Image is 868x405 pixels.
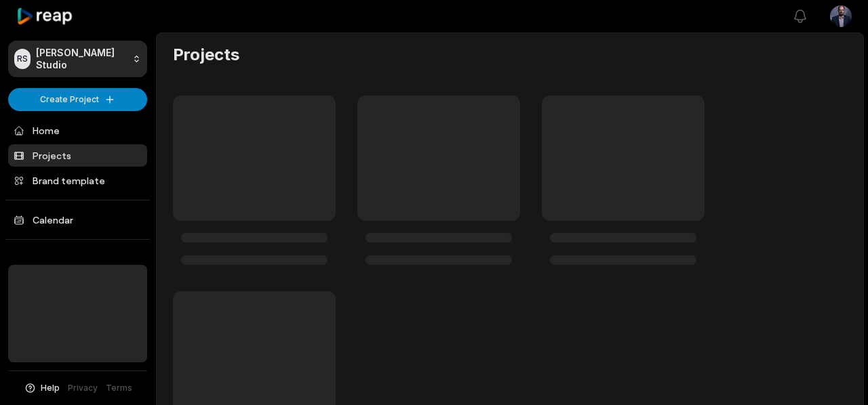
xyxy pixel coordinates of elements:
[14,49,31,69] div: RS
[8,144,147,167] a: Projects
[36,47,127,71] p: [PERSON_NAME] Studio
[8,169,147,192] a: Brand template
[8,119,147,142] a: Home
[8,88,147,111] button: Create Project
[173,44,239,66] h2: Projects
[106,382,132,394] a: Terms
[41,382,60,394] span: Help
[24,382,60,394] button: Help
[8,209,147,231] a: Calendar
[68,382,98,394] a: Privacy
